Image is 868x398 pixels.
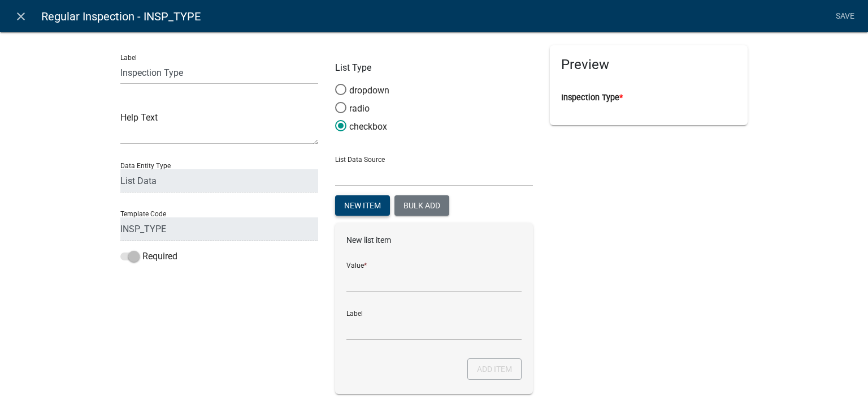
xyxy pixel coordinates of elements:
label: Inspection Type [561,94,623,102]
h5: Preview [561,57,736,73]
p: List Type [335,61,533,75]
span: Regular Inspection - INSP_TYPE [41,5,201,28]
label: checkbox [335,120,387,134]
button: Bulk add [394,195,449,216]
button: New item [335,195,390,216]
p: New list item [346,234,522,246]
label: radio [335,102,370,115]
i: close [14,10,28,23]
label: dropdown [335,84,389,97]
button: Add item [467,358,522,380]
label: Required [120,250,177,263]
